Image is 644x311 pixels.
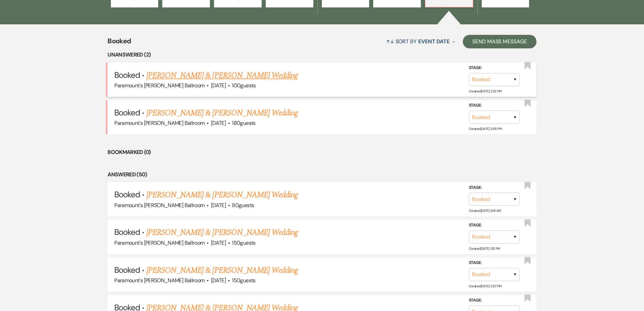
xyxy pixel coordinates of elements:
span: Created: [DATE] 1:10 PM [469,246,500,251]
span: Paramount's [PERSON_NAME] Ballroom [114,82,205,89]
label: Stage: [469,259,520,267]
li: Unanswered (2) [108,50,536,59]
span: [DATE] [211,82,226,89]
span: Paramount's [PERSON_NAME] Ballroom [114,119,205,127]
span: Booked [114,265,140,275]
span: 80 guests [232,202,254,209]
button: Sort By Event Date [383,32,458,50]
span: Booked [108,36,131,50]
a: [PERSON_NAME] & [PERSON_NAME] Wedding [146,226,298,239]
span: [DATE] [211,119,226,127]
span: [DATE] [211,277,226,284]
span: ↑↓ [386,38,394,45]
span: Created: [DATE] 3:05 PM [469,127,502,131]
label: Stage: [469,102,520,109]
span: Created: [DATE] 3:07 PM [469,284,502,288]
label: Stage: [469,297,520,304]
span: Booked [114,227,140,237]
a: [PERSON_NAME] & [PERSON_NAME] Wedding [146,189,298,201]
span: 150 guests [232,277,255,284]
span: Event Date [418,38,450,45]
span: Paramount's [PERSON_NAME] Ballroom [114,239,205,246]
li: Bookmarked (0) [108,148,536,157]
button: Send Mass Message [463,35,536,48]
span: Paramount's [PERSON_NAME] Ballroom [114,202,205,209]
span: 100 guests [232,82,256,89]
span: Created: [DATE] 2:32 PM [469,89,502,93]
span: 150 guests [232,239,255,246]
span: 180 guests [232,119,255,127]
span: Booked [114,70,140,80]
span: Created: [DATE] 9:41 AM [469,208,501,213]
span: [DATE] [211,202,226,209]
label: Stage: [469,64,520,72]
label: Stage: [469,184,520,192]
span: Paramount's [PERSON_NAME] Ballroom [114,277,205,284]
span: Booked [114,107,140,118]
a: [PERSON_NAME] & [PERSON_NAME] Wedding [146,107,298,119]
span: [DATE] [211,239,226,246]
a: [PERSON_NAME] & [PERSON_NAME] Wedding [146,69,298,82]
label: Stage: [469,222,520,229]
li: Answered (50) [108,170,536,179]
span: Booked [114,189,140,200]
a: [PERSON_NAME] & [PERSON_NAME] Wedding [146,264,298,276]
